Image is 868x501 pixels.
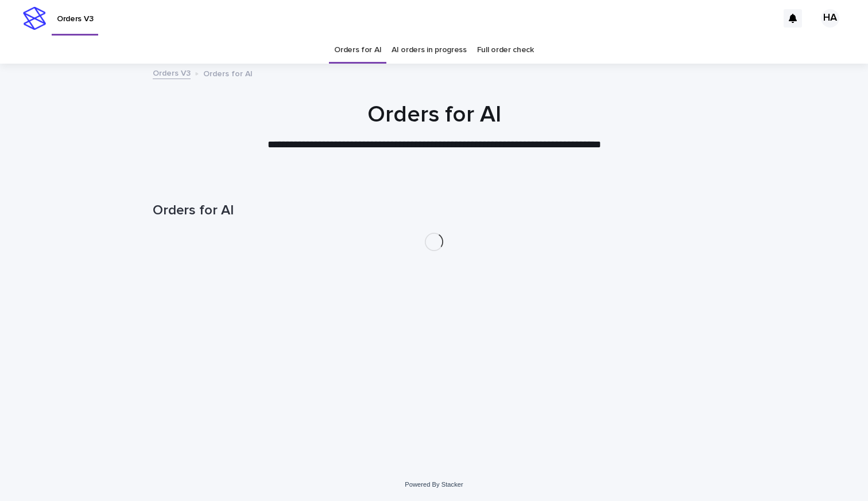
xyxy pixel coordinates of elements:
a: Orders for AI [334,37,381,64]
a: AI orders in progress [392,37,467,64]
a: Full order check [477,37,534,64]
img: stacker-logo-s-only.png [23,7,46,30]
h1: Orders for AI [153,202,715,219]
div: HA [821,9,839,28]
h1: Orders for AI [153,101,715,128]
p: Orders for AI [203,66,253,79]
a: Powered By Stacker [405,481,463,488]
a: Orders V3 [153,66,191,79]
